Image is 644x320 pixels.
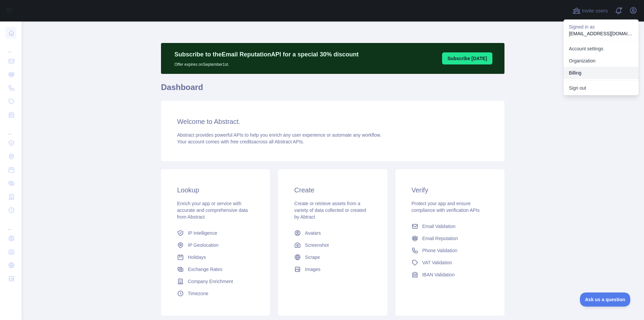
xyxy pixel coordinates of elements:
h1: Dashboard [161,82,504,98]
span: Email Validation [422,223,455,230]
a: IP Geolocation [174,239,257,251]
span: Phone Validation [422,247,458,254]
span: Scrape [305,254,320,261]
a: Company Enrichment [174,275,257,287]
a: Timezone [174,287,257,300]
span: IP Geolocation [188,242,219,248]
button: Sign out [563,82,639,94]
a: Account settings [563,43,639,55]
a: VAT Validation [409,257,491,269]
span: Abstract provides powerful APIs to help you enrich any user experience or automate any workflow. [177,132,381,138]
p: Signed in as [569,24,633,30]
span: Avatars [305,230,321,236]
p: Offer expires on September 1st. [174,59,359,67]
div: ... [5,40,16,54]
span: Holidays [188,254,206,261]
a: Screenshot [291,239,374,251]
h3: Create [294,185,371,195]
a: Email Validation [409,220,491,232]
iframe: Toggle Customer Support [580,292,631,307]
span: Create or retrieve assets from a variety of data collected or created by Abtract [294,201,366,220]
a: Organization [563,55,639,67]
div: ... [5,218,16,231]
h3: Lookup [177,185,254,195]
span: Protect your app and ensure compliance with verification APIs [412,201,480,213]
a: Exchange Rates [174,263,257,275]
span: Images [305,266,320,273]
p: Subscribe to the Email Reputation API for a special 30 % discount [174,50,359,59]
h3: Verify [412,185,488,195]
span: IBAN Validation [422,271,455,278]
a: IBAN Validation [409,269,491,281]
button: Billing [563,67,639,79]
span: free credits [230,139,254,144]
span: Company Enrichment [188,278,233,285]
span: IP Intelligence [188,230,217,236]
button: Invite users [571,5,609,16]
span: Exchange Rates [188,266,222,273]
span: VAT Validation [422,259,452,266]
span: Invite users [582,7,608,15]
a: Images [291,263,374,275]
button: Subscribe [DATE] [442,52,492,64]
h3: Welcome to Abstract. [177,117,488,126]
span: Enrich your app or service with accurate and comprehensive data from Abstract [177,201,248,220]
a: Email Reputation [409,232,491,244]
p: [EMAIL_ADDRESS][DOMAIN_NAME] [569,30,633,37]
a: IP Intelligence [174,227,257,239]
span: Email Reputation [422,235,458,242]
span: Timezone [188,290,208,297]
a: Avatars [291,227,374,239]
a: Scrape [291,251,374,263]
div: ... [5,122,16,136]
a: Holidays [174,251,257,263]
a: Phone Validation [409,244,491,257]
span: Your account comes with across all Abstract APIs. [177,139,304,144]
span: Screenshot [305,242,329,248]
